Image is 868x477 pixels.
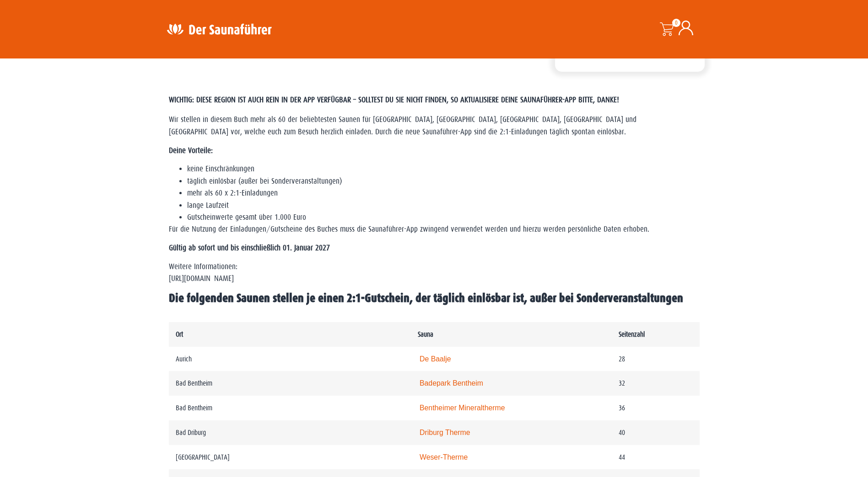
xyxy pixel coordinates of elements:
a: Driburg Therme [420,429,470,436]
strong: Deine Vorteile: [169,146,213,155]
li: Gutscheinwerte gesamt über 1.000 Euro [187,212,700,223]
li: lange Laufzeit [187,200,700,212]
td: 36 [612,396,700,420]
td: Bad Bentheim [169,396,411,420]
strong: Sauna [418,330,433,338]
td: 32 [612,371,700,396]
td: [GEOGRAPHIC_DATA] [169,445,411,470]
td: 44 [612,445,700,470]
li: keine Einschränkungen [187,163,700,175]
td: 28 [612,347,700,371]
span: Wir stellen in diesem Buch mehr als 60 der beliebtesten Saunen für [GEOGRAPHIC_DATA], [GEOGRAPHIC... [169,115,636,136]
strong: Ort [176,330,183,338]
a: Bentheimer Mineraltherme [420,404,505,412]
td: 40 [612,420,700,445]
td: Aurich [169,347,411,371]
td: Bad Driburg [169,420,411,445]
td: Bad Bentheim [169,371,411,396]
p: Weitere Informationen: [URL][DOMAIN_NAME] [169,261,700,285]
p: Für die Nutzung der Einladungen/Gutscheine des Buches muss die Saunaführer-App zwingend verwendet... [169,223,700,235]
li: täglich einlösbar (außer bei Sonderveranstaltungen) [187,175,700,187]
span: Die folgenden Saunen stellen je einen 2:1-Gutschein, der täglich einlösbar ist, außer bei Sonderv... [169,291,683,305]
strong: Gültig ab sofort und bis einschließlich 01. Januar 2027 [169,244,330,252]
a: Badepark Bentheim [420,379,483,387]
span: WICHTIG: DIESE REGION IST AUCH REIN IN DER APP VERFÜGBAR – SOLLTEST DU SIE NICHT FINDEN, SO AKTUA... [169,95,619,104]
a: De Baalje [420,355,451,363]
a: Weser-Therme [420,453,468,461]
strong: Seitenzahl [619,330,645,338]
li: mehr als 60 x 2:1-Einladungen [187,187,700,199]
span: 0 [672,19,680,27]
